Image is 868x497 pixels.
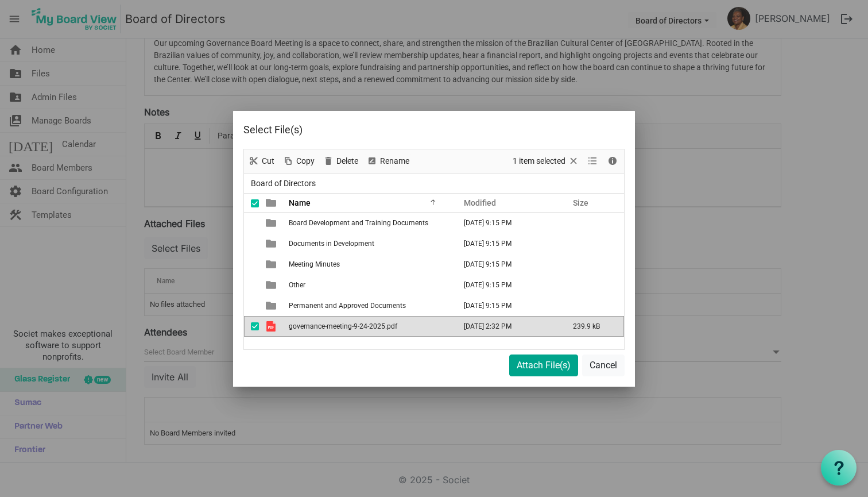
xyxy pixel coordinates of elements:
[285,254,452,275] td: Meeting Minutes is template cell column header Name
[243,121,548,138] div: Select File(s)
[509,355,578,376] button: Attach File(s)
[249,176,318,191] span: Board of Directors
[244,213,259,233] td: checkbox
[452,213,561,233] td: August 29, 2025 9:15 PM column header Modified
[511,154,582,168] button: Selection
[244,254,259,275] td: checkbox
[261,154,276,168] span: Cut
[289,260,340,268] span: Meeting Minutes
[335,154,359,168] span: Delete
[561,275,624,295] td: is template cell column header Size
[259,213,285,233] td: is template cell column header type
[319,149,362,174] div: Delete
[452,316,561,337] td: September 19, 2025 2:32 PM column header Modified
[289,281,305,289] span: Other
[278,149,319,174] div: Copy
[452,295,561,316] td: August 29, 2025 9:15 PM column header Modified
[464,198,496,207] span: Modified
[586,154,599,168] button: View dropdownbutton
[289,198,311,207] span: Name
[246,154,277,168] button: Cut
[244,275,259,295] td: checkbox
[365,154,412,168] button: Rename
[244,316,259,337] td: checkbox
[259,275,285,295] td: is template cell column header type
[289,219,428,227] span: Board Development and Training Documents
[452,233,561,254] td: August 29, 2025 9:15 PM column header Modified
[561,295,624,316] td: is template cell column header Size
[285,233,452,254] td: Documents in Development is template cell column header Name
[289,302,406,310] span: Permanent and Approved Documents
[582,355,625,376] button: Cancel
[561,316,624,337] td: 239.9 kB is template cell column header Size
[295,154,316,168] span: Copy
[321,154,361,168] button: Delete
[509,149,583,174] div: Clear selection
[244,233,259,254] td: checkbox
[285,316,452,337] td: governance-meeting-9-24-2025.pdf is template cell column header Name
[573,198,588,207] span: Size
[511,154,567,168] span: 1 item selected
[244,149,278,174] div: Cut
[452,275,561,295] td: August 29, 2025 9:15 PM column header Modified
[259,316,285,337] td: is template cell column header type
[362,149,413,174] div: Rename
[259,254,285,275] td: is template cell column header type
[561,233,624,254] td: is template cell column header Size
[285,275,452,295] td: Other is template cell column header Name
[285,295,452,316] td: Permanent and Approved Documents is template cell column header Name
[289,240,374,248] span: Documents in Development
[561,254,624,275] td: is template cell column header Size
[281,154,317,168] button: Copy
[285,213,452,233] td: Board Development and Training Documents is template cell column header Name
[605,154,621,168] button: Details
[379,154,410,168] span: Rename
[259,233,285,254] td: is template cell column header type
[603,149,622,174] div: Details
[561,213,624,233] td: is template cell column header Size
[289,322,397,330] span: governance-meeting-9-24-2025.pdf
[452,254,561,275] td: August 29, 2025 9:15 PM column header Modified
[583,149,603,174] div: View
[259,295,285,316] td: is template cell column header type
[244,295,259,316] td: checkbox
